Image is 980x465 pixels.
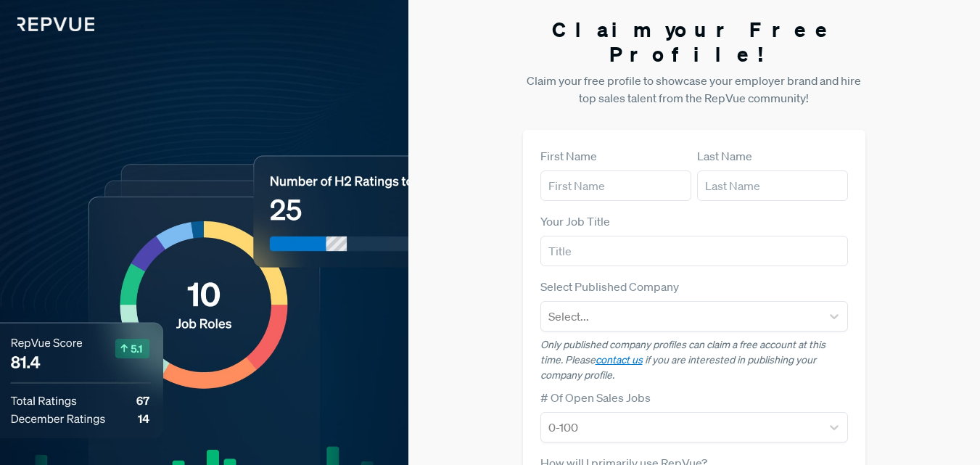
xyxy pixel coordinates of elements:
[540,213,610,230] label: Your Job Title
[523,72,866,107] p: Claim your free profile to showcase your employer brand and hire top sales talent from the RepVue...
[540,236,849,266] input: Title
[523,17,866,66] h3: Claim your Free Profile!
[540,278,679,295] label: Select Published Company
[540,170,691,201] input: First Name
[596,353,643,366] a: contact us
[697,147,752,165] label: Last Name
[540,389,651,406] label: # Of Open Sales Jobs
[540,337,849,383] p: Only published company profiles can claim a free account at this time. Please if you are interest...
[540,147,597,165] label: First Name
[697,170,848,201] input: Last Name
